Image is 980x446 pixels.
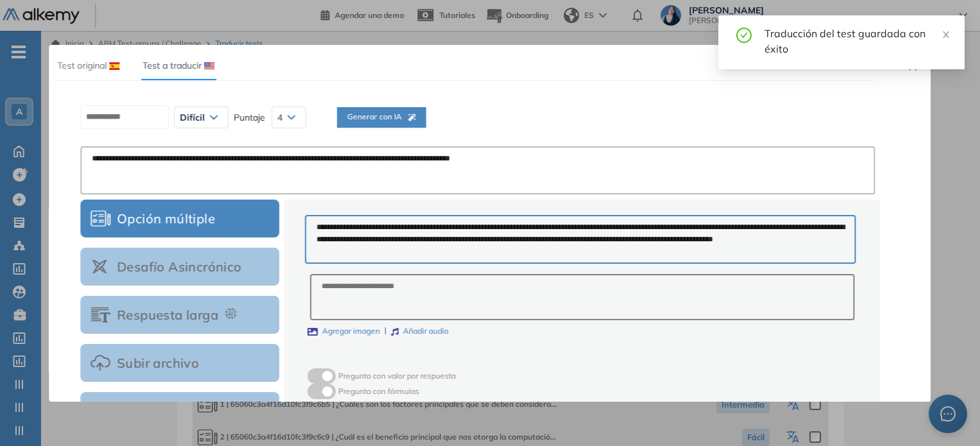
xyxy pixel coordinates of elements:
[57,60,106,71] span: Test original
[180,112,205,123] span: Difícil
[80,296,279,334] button: Respuesta larga
[337,107,426,128] button: Generar con IA
[109,62,119,70] img: ESP
[80,344,279,382] button: Subir archivo
[391,325,448,338] label: Añadir audio
[307,325,380,338] label: Agregar imagen
[142,60,201,71] span: Test a traducir
[233,110,265,124] span: Puntaje
[338,386,419,396] span: Pregunta con fórmulas
[80,248,279,286] button: Desafío Asincrónico
[80,200,279,237] button: Opción múltiple
[765,26,949,56] div: Traducción del test guardada con éxito
[338,371,455,381] span: Pregunta con valor por respuesta
[204,62,214,70] img: USA
[80,392,279,430] button: Respuesta con video
[736,26,752,43] span: check-circle
[942,30,950,39] span: close
[277,112,282,123] span: 4
[347,111,416,123] span: Generar con IA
